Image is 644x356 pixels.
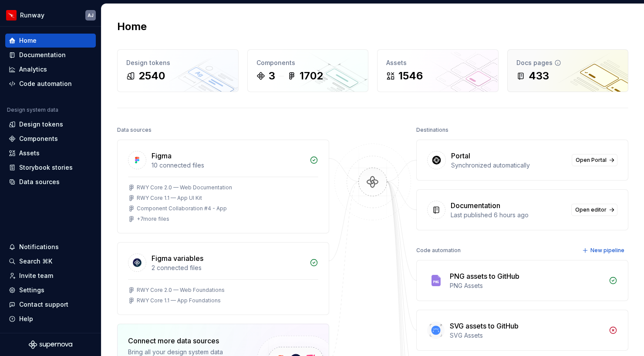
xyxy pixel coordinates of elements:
[5,77,96,91] a: Code automation
[5,283,96,297] a: Settings
[7,106,58,113] div: Design system data
[580,244,628,257] button: New pipeline
[572,154,617,166] a: Open Portal
[5,146,96,160] a: Assets
[450,271,519,281] div: PNG assets to GitHub
[138,69,165,83] div: 2540
[5,269,96,283] a: Invite team
[152,253,203,264] div: Figma variables
[450,281,604,290] div: PNG Assets
[450,321,519,331] div: SVG assets to GitHub
[256,58,360,67] div: Components
[137,195,202,202] div: RWY Core 1.1 — App UI Kit
[128,335,242,346] div: Connect more data sources
[152,264,304,272] div: 2 connected files
[19,243,59,251] div: Notifications
[117,242,329,315] a: Figma variables2 connected filesRWY Core 2.0 — Web FoundationsRWY Core 1.1 — App Foundations
[19,149,40,157] div: Assets
[451,211,566,219] div: Last published 6 hours ago
[29,340,72,349] svg: Supernova Logo
[137,205,227,212] div: Component Collaboration #4 - App
[576,157,607,164] span: Open Portal
[5,298,96,311] button: Contact support
[137,297,221,304] div: RWY Core 1.1 — App Foundations
[19,51,66,59] div: Documentation
[5,175,96,189] a: Data sources
[19,163,73,172] div: Storybook stories
[386,58,489,67] div: Assets
[377,49,499,92] a: Assets1546
[88,12,94,19] div: AJ
[19,120,63,129] div: Design tokens
[126,58,229,67] div: Design tokens
[19,79,72,88] div: Code automation
[6,10,17,21] img: 6b187050-a3ed-48aa-8485-808e17fcee26.png
[590,247,624,254] span: New pipeline
[152,161,304,170] div: 10 connected files
[117,140,329,233] a: Figma10 connected filesRWY Core 2.0 — Web DocumentationRWY Core 1.1 — App UI KitComponent Collabo...
[19,315,33,323] div: Help
[516,58,620,67] div: Docs pages
[2,6,99,24] button: RunwayAJ
[451,161,566,170] div: Synchronized automatically
[117,49,239,92] a: Design tokens2540
[117,20,147,34] h2: Home
[19,271,53,280] div: Invite team
[5,34,96,48] a: Home
[269,69,275,83] div: 3
[152,151,172,161] div: Figma
[5,117,96,131] a: Design tokens
[5,254,96,268] button: Search ⌘K
[5,240,96,254] button: Notifications
[5,48,96,62] a: Documentation
[117,124,152,136] div: Data sources
[507,49,629,92] a: Docs pages433
[19,286,44,294] div: Settings
[571,204,617,216] a: Open editor
[416,244,461,257] div: Code automation
[20,11,44,20] div: Runway
[451,200,500,211] div: Documentation
[19,65,47,74] div: Analytics
[137,216,169,222] div: + 7 more files
[300,69,323,83] div: 1702
[19,178,60,186] div: Data sources
[137,287,225,294] div: RWY Core 2.0 — Web Foundations
[575,206,607,213] span: Open editor
[137,184,232,191] div: RWY Core 2.0 — Web Documentation
[5,161,96,175] a: Storybook stories
[5,312,96,326] button: Help
[19,36,37,45] div: Home
[19,257,52,266] div: Search ⌘K
[450,331,604,340] div: SVG Assets
[416,124,448,136] div: Destinations
[398,69,423,83] div: 1546
[5,62,96,76] a: Analytics
[5,132,96,146] a: Components
[19,134,58,143] div: Components
[19,300,68,309] div: Contact support
[247,49,369,92] a: Components31702
[451,151,470,161] div: Portal
[529,69,549,83] div: 433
